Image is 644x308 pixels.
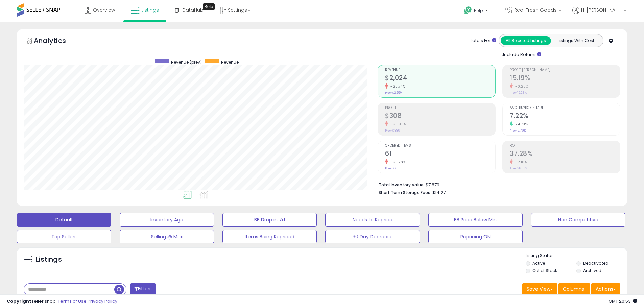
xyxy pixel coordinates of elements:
[563,286,584,292] span: Columns
[93,7,115,14] span: Overview
[510,144,620,148] span: ROI
[432,189,446,196] span: $14.27
[510,150,620,159] h2: 37.28%
[510,106,620,110] span: Avg. Buybox Share
[510,166,527,170] small: Prev: 38.08%
[379,190,431,195] b: Short Term Storage Fees:
[494,50,549,58] div: Include Returns
[510,128,526,133] small: Prev: 5.79%
[182,7,204,14] span: DataHub
[583,260,609,266] label: Deactivated
[470,38,496,44] div: Totals For
[388,84,405,89] small: -20.74%
[510,91,527,95] small: Prev: 15.23%
[34,36,79,47] h5: Analytics
[572,7,626,22] a: Hi [PERSON_NAME]
[510,112,620,121] h2: 7.22%
[379,180,615,188] li: $7,879
[532,268,557,274] label: Out of Stock
[120,213,214,227] button: Inventory Age
[385,128,400,133] small: Prev: $389
[531,213,625,227] button: Non Competitive
[583,268,601,274] label: Archived
[428,230,523,243] button: Repricing ON
[385,91,403,95] small: Prev: $2,554
[428,213,523,227] button: BB Price Below Min
[222,213,317,227] button: BB Drop in 7d
[120,230,214,243] button: Selling @ Max
[501,36,551,45] button: All Selected Listings
[385,106,495,110] span: Profit
[513,122,528,127] small: 24.70%
[385,150,495,159] h2: 61
[591,283,620,295] button: Actions
[88,298,117,304] a: Privacy Policy
[222,230,317,243] button: Items Being Repriced
[459,1,495,22] a: Help
[385,112,495,121] h2: $308
[609,298,637,304] span: 2025-10-12 20:53 GMT
[464,6,472,15] i: Get Help
[514,7,557,14] span: Real Fresh Goods
[385,144,495,148] span: Ordered Items
[17,230,111,243] button: Top Sellers
[513,84,528,89] small: -0.26%
[385,166,396,170] small: Prev: 77
[7,298,31,304] strong: Copyright
[203,3,215,10] div: Tooltip anchor
[171,59,202,65] span: Revenue (prev)
[130,283,156,295] button: Filters
[581,7,622,14] span: Hi [PERSON_NAME]
[325,213,420,227] button: Needs to Reprice
[141,7,159,14] span: Listings
[532,260,545,266] label: Active
[385,68,495,72] span: Revenue
[17,213,111,227] button: Default
[379,182,425,188] b: Total Inventory Value:
[474,8,483,14] span: Help
[510,74,620,83] h2: 15.19%
[526,253,627,259] p: Listing States:
[388,160,406,165] small: -20.78%
[513,160,527,165] small: -2.10%
[36,255,62,264] h5: Listings
[221,59,239,65] span: Revenue
[7,298,117,305] div: seller snap | |
[510,68,620,72] span: Profit [PERSON_NAME]
[522,283,557,295] button: Save View
[325,230,420,243] button: 30 Day Decrease
[551,36,601,45] button: Listings With Cost
[388,122,406,127] small: -20.90%
[558,283,590,295] button: Columns
[385,74,495,83] h2: $2,024
[58,298,87,304] a: Terms of Use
